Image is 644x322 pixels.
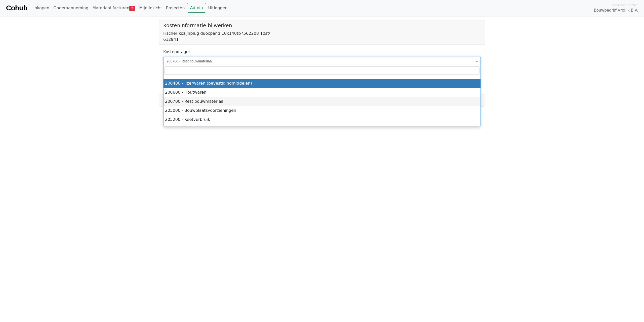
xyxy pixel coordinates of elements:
div: 612941 [163,37,481,43]
span: Ingelogd onder: [612,3,638,8]
a: Cohub [6,2,27,14]
li: 200700 - Rest bouwmateriaal [164,97,480,106]
span: 2 [129,6,135,11]
a: Onderaanneming [51,3,90,13]
li: 200600 - Houtwaren [164,88,480,97]
a: Inkopen [31,3,51,13]
a: Materiaal facturen2 [90,3,137,13]
a: Uitloggen [206,3,230,13]
span: Bouwbedrijf Vrolijk B.V. [594,8,638,13]
a: Projecten [164,3,187,13]
li: 200400 - IJzerwaren (bevestigingmiddelen) [164,79,480,88]
li: 205000 - Bouwplaatsvoorzieningen [164,106,480,115]
label: Kostendrager [163,49,190,55]
a: Mijn inzicht [137,3,164,13]
a: Admin [187,3,206,13]
div: Fischer kozijnplug duoxpand 10x140tb \562208 10st\ [163,30,481,37]
li: 205200 - Keetverbruik [164,115,480,124]
span: 200700 - Rest bouwmateriaal [163,57,481,65]
span: 200700 - Rest bouwmateriaal [167,59,474,64]
li: 205360 - Pallets [164,124,480,133]
h5: Kosteninformatie bijwerken [163,22,481,28]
